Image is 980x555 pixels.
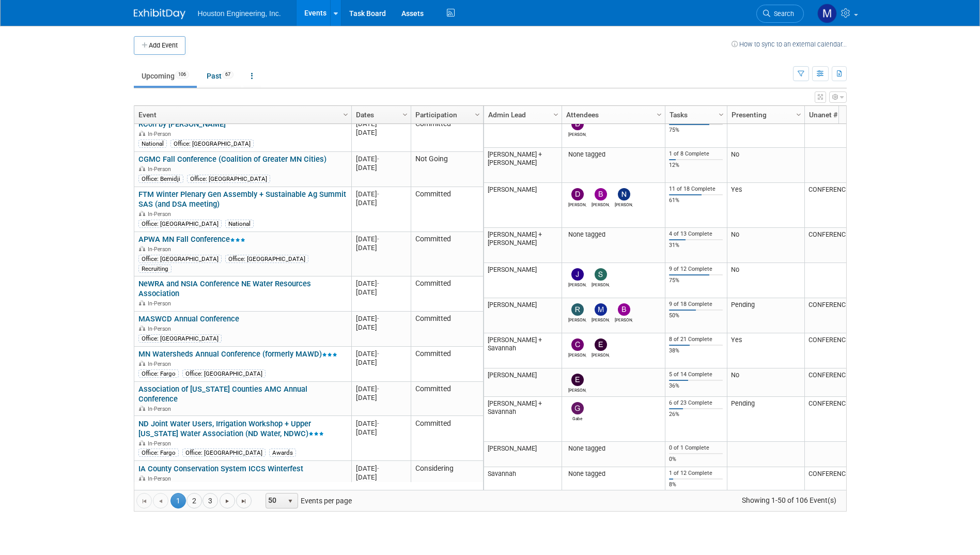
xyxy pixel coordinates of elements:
a: MN Watersheds Annual Conference (formerly MAWD) [138,349,337,359]
a: Unanet # (if applicable) [809,106,875,124]
div: Office: [GEOGRAPHIC_DATA] [182,449,266,457]
a: Event [138,106,345,124]
img: Moriya Rufer [595,303,607,316]
div: 8% [669,481,723,488]
img: Brian Fischer [595,188,607,201]
a: Column Settings [654,106,665,121]
img: In-Person Event [139,300,145,305]
span: Column Settings [655,111,663,119]
span: In-Person [148,300,174,307]
div: 75% [669,277,723,284]
div: [DATE] [356,393,406,402]
span: Events per page [252,493,362,508]
img: Megan Spence [817,4,837,23]
div: [DATE] [356,235,406,243]
span: Search [770,10,794,18]
div: 75% [669,127,723,134]
div: Office: Fargo [138,449,179,457]
div: 26% [669,411,723,418]
img: Shawn Shonerd [595,268,607,281]
td: [PERSON_NAME] [484,368,562,397]
img: In-Person Event [139,326,145,331]
span: In-Person [148,361,174,367]
div: Brian Fischer [615,316,633,322]
div: 0 of 1 Complete [669,444,723,452]
td: [PERSON_NAME] + [PERSON_NAME] [484,148,562,183]
span: - [377,465,379,472]
a: Presenting [732,106,798,124]
td: CONFERENCE-0017 [804,397,882,442]
span: Column Settings [795,111,803,119]
td: Committed [411,276,483,312]
div: 0% [669,456,723,463]
a: APWA MN Fall Conference [138,235,245,244]
div: [DATE] [356,314,406,323]
img: In-Person Event [139,361,145,366]
span: - [377,420,379,427]
div: Moriya Rufer [592,316,610,322]
div: erik hove [568,386,586,393]
div: [DATE] [356,155,406,163]
a: Participation [415,106,476,124]
td: Not Going [411,152,483,187]
td: [PERSON_NAME] [484,183,562,228]
a: Column Settings [340,106,351,121]
div: 31% [669,242,723,249]
td: No [727,228,804,263]
a: 2 [186,493,202,508]
span: - [377,385,379,393]
div: Office: [GEOGRAPHIC_DATA] [182,369,266,378]
td: CONFERENCE-0007 [804,368,882,397]
span: Go to the previous page [157,497,165,505]
img: Nathaniel Baeumler [618,188,630,201]
img: In-Person Event [139,166,145,171]
span: - [377,190,379,198]
td: Yes [727,183,804,228]
td: CONFERENCE-0014 [804,333,882,368]
div: Brian Fischer [592,201,610,207]
span: In-Person [148,211,174,218]
div: None tagged [566,230,661,239]
div: None tagged [566,444,661,453]
span: 1 [170,493,186,508]
a: Search [756,5,804,23]
a: NeWRA and NSIA Conference NE Water Resources Association [138,279,311,298]
td: No [727,113,804,148]
td: CONFERENCE-0035 [804,228,882,263]
a: How to sync to an external calendar... [732,40,847,48]
span: - [377,120,379,128]
td: Committed [411,347,483,382]
td: No [727,368,804,397]
img: Brian Fischer [618,303,630,316]
div: [DATE] [356,119,406,128]
img: In-Person Event [139,131,145,136]
td: Committed [411,232,483,276]
span: Column Settings [473,111,481,119]
div: [DATE] [356,428,406,437]
div: [DATE] [356,349,406,358]
td: No [727,148,804,183]
td: Committed [411,416,483,461]
td: No [727,263,804,298]
div: Recruiting [138,265,172,273]
td: Committed [411,382,483,417]
div: Drew Kessler [568,201,586,207]
div: 11 of 18 Complete [669,186,723,193]
div: 50% [669,312,723,319]
a: Go to the next page [220,493,235,508]
td: Committed [411,117,483,152]
td: CONFERENCE-0051 [804,113,882,148]
td: [PERSON_NAME] [484,442,562,467]
span: - [377,280,379,287]
div: Office: [GEOGRAPHIC_DATA] [187,175,270,183]
span: Go to the first page [140,497,148,505]
a: MASWCD Annual Conference [138,314,239,323]
img: ERIK Jones [595,338,607,351]
span: In-Person [148,246,174,253]
span: Column Settings [552,111,560,119]
div: Awards [269,449,296,457]
img: Dennis McAlpine [571,118,584,130]
span: - [377,155,379,163]
a: Attendees [566,106,658,124]
div: [DATE] [356,279,406,288]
